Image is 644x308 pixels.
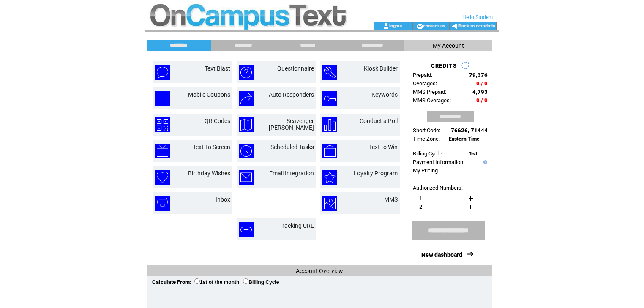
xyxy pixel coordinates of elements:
[269,91,314,98] a: Auto Responders
[155,117,170,132] img: qr-codes.png
[239,170,254,185] img: email-integration.png
[243,279,279,285] label: Billing Cycle
[152,279,191,285] span: Calculate From:
[216,196,230,203] a: Inbox
[413,167,438,174] a: My Pricing
[469,150,477,157] span: 1st
[462,14,493,20] span: Hello Student
[360,117,398,124] a: Conduct a Poll
[277,65,314,72] a: Questionnaire
[364,65,398,72] a: Kiosk Builder
[369,144,398,150] a: Text to Win
[296,267,343,274] span: Account Overview
[322,65,337,80] img: kiosk-builder.png
[279,222,314,229] a: Tracking URL
[239,117,254,132] img: scavenger-hunt.png
[383,23,389,30] img: account_icon.gif
[322,117,337,132] img: conduct-a-poll.png
[155,65,170,80] img: text-blast.png
[269,170,314,177] a: Email Integration
[155,144,170,158] img: text-to-screen.png
[421,251,462,258] a: New dashboard
[239,65,254,80] img: questionnaire.png
[155,170,170,185] img: birthday-wishes.png
[155,196,170,211] img: inbox.png
[270,144,314,150] a: Scheduled Tasks
[481,160,487,164] img: help.gif
[243,278,248,284] input: Billing Cycle
[205,65,230,72] a: Text Blast
[193,144,230,150] a: Text To Screen
[413,72,432,78] span: Prepaid:
[458,23,495,29] a: Back to octadmin
[239,91,254,106] img: auto-responders.png
[322,144,337,158] img: text-to-win.png
[431,63,457,69] span: CREDITS
[433,42,464,49] span: My Account
[419,204,423,210] span: 2.
[322,196,337,211] img: mms.png
[449,136,480,142] span: Eastern Time
[451,127,488,134] span: 76626, 71444
[194,279,239,285] label: 1st of the month
[413,127,440,134] span: Short Code:
[413,97,451,104] span: MMS Overages:
[423,23,445,28] a: contact us
[354,170,398,177] a: Loyalty Program
[371,91,398,98] a: Keywords
[451,23,458,30] img: backArrow.gif
[413,185,463,191] span: Authorized Numbers:
[188,170,230,177] a: Birthday Wishes
[205,117,230,124] a: QR Codes
[469,72,488,78] span: 79,376
[322,91,337,106] img: keywords.png
[413,150,443,157] span: Billing Cycle:
[389,23,402,28] a: logout
[476,80,488,87] span: 0 / 0
[413,80,437,87] span: Overages:
[188,91,230,98] a: Mobile Coupons
[194,278,200,284] input: 1st of the month
[413,89,446,95] span: MMS Prepaid:
[155,91,170,106] img: mobile-coupons.png
[472,89,488,95] span: 4,793
[413,136,440,142] span: Time Zone:
[419,195,423,202] span: 1.
[417,23,423,30] img: contact_us_icon.gif
[413,159,463,165] a: Payment Information
[239,144,254,158] img: scheduled-tasks.png
[476,97,488,104] span: 0 / 0
[384,196,398,203] a: MMS
[269,117,314,131] a: Scavenger [PERSON_NAME]
[239,222,254,237] img: tracking-url.png
[322,170,337,185] img: loyalty-program.png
